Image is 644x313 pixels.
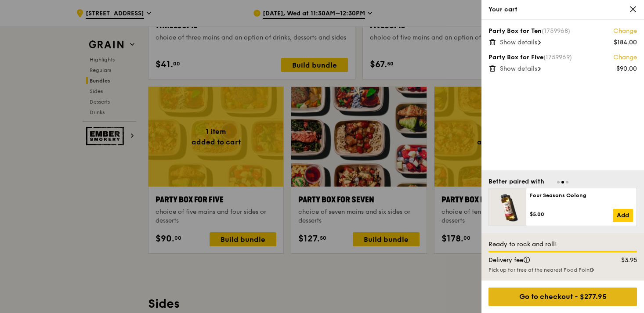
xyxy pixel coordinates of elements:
div: $3.95 [603,256,643,265]
a: Change [613,53,637,62]
div: Your cart [488,5,637,14]
a: Change [613,27,637,36]
a: Add [613,209,633,222]
div: Go to checkout - $277.95 [488,288,637,306]
div: $90.00 [616,65,637,73]
div: Party Box for Ten [488,27,637,36]
div: Pick up for free at the nearest Food Point [488,266,637,273]
span: Show details [500,65,537,72]
span: (1759968) [542,27,570,35]
div: Party Box for Five [488,53,637,62]
span: Go to slide 2 [561,181,564,183]
div: Better paired with [488,177,544,186]
div: Ready to rock and roll! [488,240,637,249]
span: (1759969) [543,54,572,61]
div: $5.00 [530,211,613,218]
div: Four Seasons Oolong [530,192,633,199]
div: $184.00 [614,38,637,47]
div: Delivery fee [483,256,603,265]
span: Show details [500,39,537,46]
span: Go to slide 3 [566,181,568,183]
span: Go to slide 1 [557,181,560,183]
